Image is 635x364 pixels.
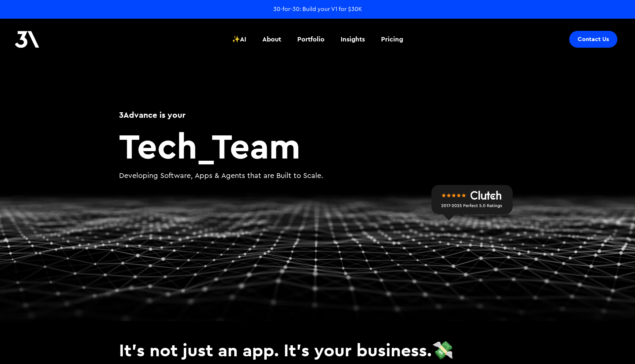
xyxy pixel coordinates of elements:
a: About [258,26,286,53]
div: Insights [341,34,365,44]
a: Insights [336,26,369,53]
a: Portfolio [293,26,329,53]
a: 30-for-30: Build your V1 for $30K [273,5,362,13]
span: Tech [119,123,197,168]
p: Developing Software, Apps & Agents that are Built to Scale. [119,171,516,181]
span: _ [197,123,212,168]
h3: It's not just an app. It's your business.💸 [119,339,516,361]
a: Contact Us [569,31,617,48]
div: Contact Us [578,36,609,43]
div: Portfolio [297,34,324,44]
div: Pricing [381,34,403,44]
h1: 3Advance is your [119,109,516,121]
h2: Team [119,128,516,163]
a: ✨AI [227,26,251,53]
div: ✨AI [232,34,246,44]
div: About [262,34,281,44]
a: Pricing [377,26,408,53]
